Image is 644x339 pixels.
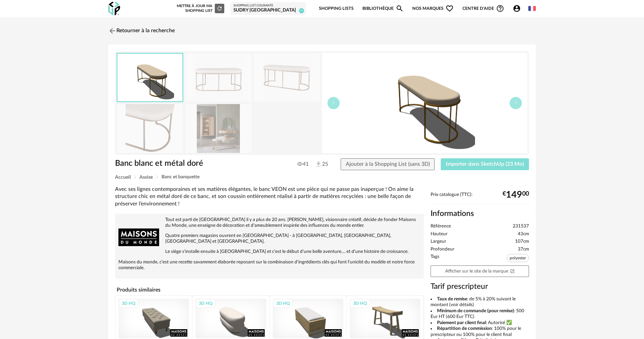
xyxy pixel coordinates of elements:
span: Référence [431,223,451,230]
span: Account Circle icon [513,4,524,13]
span: 231537 [513,223,529,230]
p: Quatre premiers magasins ouvrent en [GEOGRAPHIC_DATA] - à [GEOGRAPHIC_DATA], [GEOGRAPHIC_DATA], [... [118,233,420,244]
img: banc-blanc-et-metal-dore-1000-14-10-231537_7.jpg [254,53,320,102]
div: Avec ses lignes contemporaines et ses matières élégantes, le banc VEON est une pièce qui ne passe... [115,186,424,207]
span: Assise [139,175,153,180]
li: : Autorisé ✅ [431,320,529,326]
span: Open In New icon [510,268,515,273]
div: 3D HQ [350,299,370,308]
p: Le siège s'installe ensuite à [GEOGRAPHIC_DATA] et c'est le début d'une belle aventure.... et d'u... [118,249,420,255]
div: 3D HQ [119,299,138,308]
span: 107cm [515,239,529,245]
a: BibliothèqueMagnify icon [362,1,404,17]
img: thumbnail.png [117,54,183,101]
span: Tags [431,254,439,264]
span: Account Circle icon [513,4,521,13]
div: Breadcrumb [115,175,529,180]
div: Prix catalogue (TTC): [431,192,529,204]
span: Heart Outline icon [446,4,454,13]
div: 3D HQ [273,299,293,308]
h1: Banc blanc et métal doré [115,158,284,169]
button: Importer dans SketchUp (23 Mo) [441,158,529,171]
img: fr [528,5,536,12]
p: Maisons du monde, c'est une recette savamment élaborée reposant sur la combinaison d'ingrédients ... [118,259,420,271]
span: Magnify icon [396,4,404,13]
span: 43cm [518,231,529,237]
img: banc-blanc-et-metal-dore-1000-14-10-231537_6.jpg [186,53,251,102]
span: Hauteur [431,231,448,237]
span: Largeur [431,239,446,245]
h2: Informations [431,209,529,219]
b: Minimum de commande (pour remise) [437,308,514,313]
span: 149 [506,192,522,198]
span: Centre d'aideHelp Circle Outline icon [462,4,504,13]
div: € 00 [503,192,529,198]
h3: Tarif prescripteur [431,282,529,292]
span: Banc et banquette [162,175,200,179]
span: 41 [297,161,309,167]
img: banc-blanc-et-metal-dore-1000-14-10-231537_8.jpg [117,104,183,153]
span: Nos marques [412,1,454,17]
img: OXP [108,2,120,16]
h4: Produits similaires [115,285,424,295]
span: 19 [299,8,304,13]
img: brand logo [118,217,159,258]
span: Accueil [115,175,131,180]
b: Répartition de commission [437,326,492,331]
div: 3D HQ [196,299,215,308]
span: 25 [315,161,328,168]
b: Taux de remise [437,297,467,301]
li: : 500 Eur HT (600 Eur TTC) [431,308,529,320]
a: Shopping List courante SUDRY [GEOGRAPHIC_DATA] 19 [233,4,303,14]
span: polyester [507,254,529,262]
img: Téléchargements [315,161,322,168]
button: Ajouter à la Shopping List (sans 3D) [341,158,435,171]
a: Retourner à la recherche [108,23,175,38]
span: Refresh icon [216,6,223,10]
span: 37cm [518,246,529,253]
div: SUDRY [GEOGRAPHIC_DATA] [233,7,303,14]
img: svg+xml;base64,PHN2ZyB3aWR0aD0iMjQiIGhlaWdodD0iMjQiIHZpZXdCb3g9IjAgMCAyNCAyNCIgZmlsbD0ibm9uZSIgeG... [108,27,116,35]
a: Shopping Lists [319,1,354,17]
a: Afficher sur le site de la marqueOpen In New icon [431,265,529,277]
img: thumbnail.png [322,53,527,153]
p: Tout est parti de [GEOGRAPHIC_DATA] il y a plus de 20 ans. [PERSON_NAME], visionnaire créatif, dé... [118,217,420,228]
span: Profondeur [431,246,454,253]
div: Mettre à jour ma Shopping List [175,4,224,13]
b: Paiement par client final [437,320,486,325]
span: Importer dans SketchUp (23 Mo) [446,161,524,167]
span: Ajouter à la Shopping List (sans 3D) [346,161,430,167]
li: : de 5% à 20% suivant le montant (voir détails) [431,296,529,308]
li: : 100% pour le prescripteur ou 100% pour le client final [431,326,529,338]
img: banc-blanc-et-metal-dore-1000-14-10-231537_2.jpg [186,104,251,153]
span: Help Circle Outline icon [496,4,504,13]
div: Shopping List courante [233,4,303,8]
